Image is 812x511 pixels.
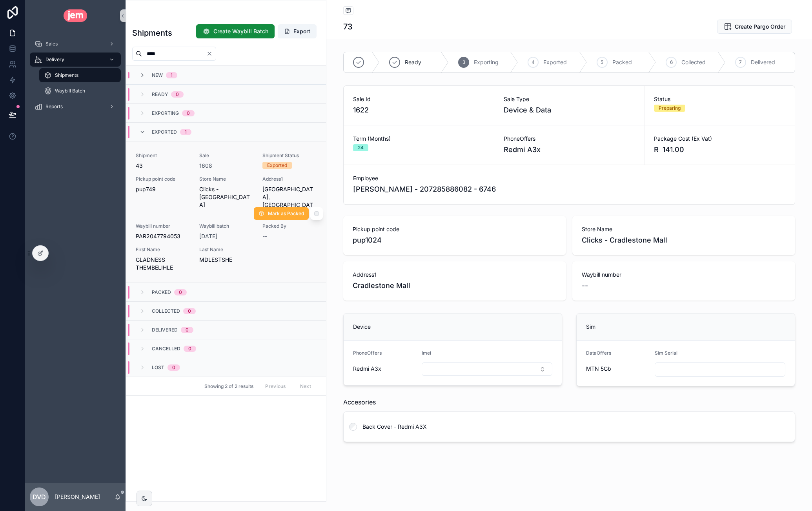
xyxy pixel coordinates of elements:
div: 0 [172,364,175,371]
span: Redmi A3x [353,365,381,373]
span: Accesories [343,397,376,407]
span: 3 [462,59,465,65]
a: Reports [30,100,121,114]
span: Pickup point code [353,225,557,233]
span: Waybill Batch [55,88,85,94]
a: Sales [30,37,121,51]
span: Sale Id [353,95,484,103]
a: [DATE] [199,232,217,240]
span: Pickup point code [136,176,190,182]
a: Shipment43Sale1608Shipment StatusExportedPickup point codepup749Store NameClicks - [GEOGRAPHIC_DA... [126,141,326,283]
div: 0 [188,346,191,352]
span: Term (Months) [353,135,484,143]
a: Delivery [30,53,121,67]
h1: 73 [343,21,353,32]
span: Sales [46,41,58,47]
div: 0 [179,289,182,295]
span: -- [262,232,267,240]
span: Shipment [136,152,190,159]
span: Collected [152,308,180,314]
span: -- [582,280,588,291]
span: GLADNESS THEMBELIHLE [136,256,190,272]
span: Imei [422,350,431,356]
span: Packed [152,289,171,295]
span: Sale [199,152,253,159]
span: Packed [612,58,632,66]
button: Export [278,24,317,38]
span: Showing 2 of 2 results [204,383,253,390]
div: 0 [186,327,189,333]
button: Create Waybill Batch [196,24,275,38]
span: 6 [670,59,673,65]
span: R 141.00 [654,144,785,155]
span: Employee [353,174,785,182]
span: pup1024 [353,235,557,246]
div: 1 [171,72,173,78]
span: pup749 [136,185,190,193]
span: 1622 [353,105,484,116]
span: [GEOGRAPHIC_DATA], [GEOGRAPHIC_DATA] [262,185,317,217]
span: Delivered [751,58,775,66]
button: Select Button [422,362,552,376]
span: 43 [136,162,190,170]
span: Collected [681,58,706,66]
span: Store Name [582,225,786,233]
span: Delivered [152,327,178,333]
a: 1608 [199,162,212,170]
span: PhoneOffers [504,135,635,143]
span: MTN 5Gb [586,365,611,373]
span: Clicks - [GEOGRAPHIC_DATA] [199,185,253,209]
button: Create Pargo Order [717,20,792,34]
span: Shipment Status [262,152,317,159]
span: Device [353,323,371,330]
span: Exporting [474,58,499,66]
span: Back Cover - Redmi A3X [362,423,427,431]
span: Cancelled [152,346,180,352]
span: PAR2047794053 [136,232,190,240]
span: Address1 [353,271,557,279]
span: Last Name [199,246,253,253]
span: Waybill number [136,223,190,229]
button: Mark as Packed [254,207,309,220]
span: Device & Data [504,105,635,116]
div: scrollable content [25,31,126,124]
img: App logo [64,9,87,22]
span: Store Name [199,176,253,182]
p: [PERSON_NAME] [55,493,100,501]
span: Redmi A3x [504,144,541,155]
div: 0 [187,110,190,116]
span: Shipments [55,72,78,78]
span: Packed By [262,223,317,229]
a: Waybill Batch [39,84,121,98]
span: Dvd [33,492,46,502]
span: Reports [46,103,63,110]
div: Preparing [659,105,681,112]
span: Lost [152,364,164,371]
span: Waybill batch [199,223,253,229]
div: 1 [185,129,187,135]
div: 24 [358,144,364,151]
span: Mark as Packed [268,210,304,217]
span: [PERSON_NAME] - 207285886082 - 6746 [353,184,496,195]
span: 5 [601,59,603,65]
span: 7 [739,59,742,65]
a: Shipments [39,68,121,82]
span: Sim Serial [655,350,677,356]
span: Cradlestone Mall [353,280,557,291]
span: Create Pargo Order [735,23,785,31]
span: Exporting [152,110,179,116]
div: Exported [267,162,287,169]
span: Waybill number [582,271,786,279]
span: PhoneOffers [353,350,382,356]
span: First Name [136,246,190,253]
span: Sim [586,323,595,330]
span: Clicks - Cradlestone Mall [582,235,786,246]
span: DataOffers [586,350,611,356]
span: Sale Type [504,95,635,103]
span: 4 [532,59,535,65]
span: Ready [152,91,168,98]
span: Status [654,95,785,103]
div: 0 [188,308,191,314]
